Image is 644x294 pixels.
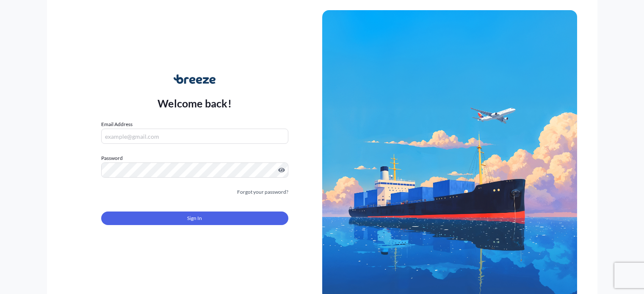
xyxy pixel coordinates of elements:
span: Sign In [187,214,202,223]
button: Sign In [101,212,288,225]
label: Password [101,154,288,162]
p: Welcome back! [158,96,232,110]
button: Show password [278,167,285,173]
a: Forgot your password? [237,188,288,196]
label: Email Address [101,120,133,129]
input: example@gmail.com [101,129,288,144]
